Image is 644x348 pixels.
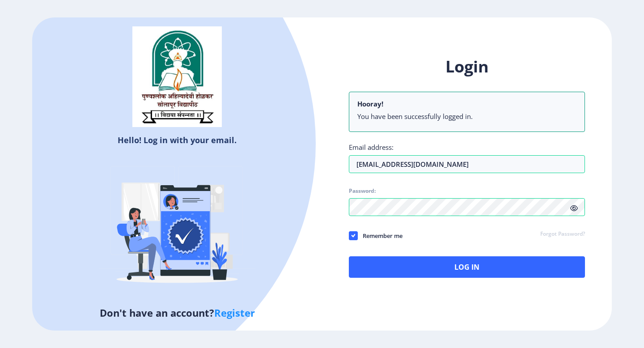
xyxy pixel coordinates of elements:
label: Email address: [349,143,394,152]
b: Hooray! [357,99,383,108]
span: Remember me [358,230,402,241]
a: Register [214,306,255,319]
img: Verified-rafiki.svg [99,149,255,306]
label: Password: [349,187,376,195]
button: Log In [349,256,585,278]
h1: Login [349,56,585,77]
h5: Don't have an account? [39,306,315,320]
a: Forgot Password? [540,230,585,238]
img: sulogo.png [132,26,222,127]
li: You have been successfully logged in. [357,112,576,121]
input: Email address [349,155,585,173]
